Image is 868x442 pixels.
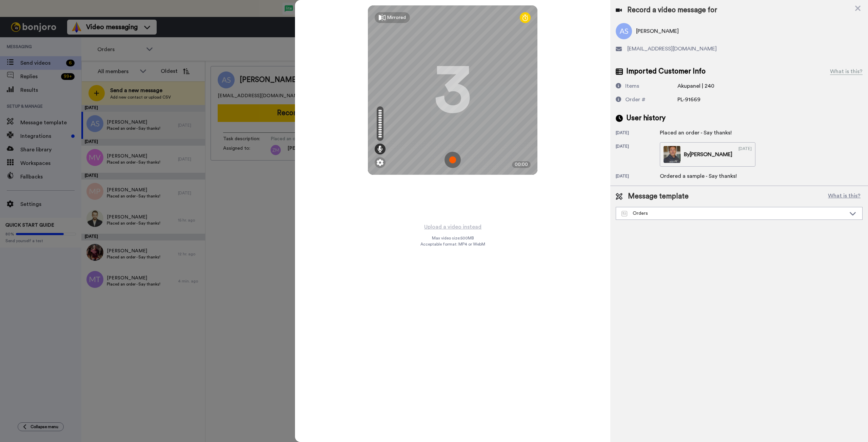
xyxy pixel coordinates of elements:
div: [DATE] [616,144,660,167]
div: Orders [622,210,846,217]
button: What is this? [826,191,863,202]
div: What is this? [830,67,863,76]
div: Order # [625,96,646,104]
div: [DATE] [738,146,752,163]
img: Message-temps.svg [622,211,627,216]
div: [DATE] [616,130,660,137]
a: By[PERSON_NAME][DATE] [660,142,755,167]
span: PL-91669 [677,97,701,102]
img: d3776f82-082b-4774-9556-2b8b749f4423-thumb.jpg [664,146,680,163]
div: Placed an order - Say thanks! [660,129,732,137]
div: [DATE] [616,173,660,180]
span: Acceptable format: MP4 or WebM [420,241,485,247]
div: 00:00 [512,161,531,168]
div: 3 [434,65,471,115]
div: Items [625,82,639,90]
div: By [PERSON_NAME] [684,150,732,159]
img: ic_gear.svg [377,159,383,166]
span: Message template [628,191,689,202]
span: Imported Customer Info [626,66,706,77]
button: Upload a video instead [422,223,484,231]
span: Max video size: 500 MB [432,235,474,241]
span: User history [626,113,666,123]
span: Akupanel | 240 [677,83,714,89]
div: Ordered a sample - Say thanks! [660,172,737,180]
img: ic_record_start.svg [445,152,461,168]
